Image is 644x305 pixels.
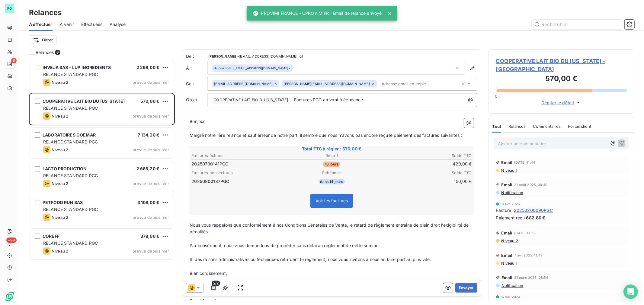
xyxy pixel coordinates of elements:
span: Objet : [186,97,200,102]
span: [PERSON_NAME] [208,55,236,58]
span: À venir [60,21,74,27]
span: - Factures PGC arrivant à échéance [290,97,363,102]
img: Logo LeanPay [5,292,14,301]
span: RELANCE STANDARD PGC [43,72,98,77]
label: Cc : [186,81,207,87]
button: Envoyer [455,283,477,293]
span: 7 134,30 € [138,132,160,137]
span: prévue depuis hier [133,181,169,186]
span: Cordialement, [190,298,218,303]
span: Nous vous rappelons que conformément à nos Conditions Générales de Vente, le retard de règlement ... [190,222,470,234]
span: Niveau 1 [501,168,517,173]
span: Bonjour [190,119,205,124]
span: Paiement reçu [496,215,525,221]
span: RELANCE STANDARD PGC [43,105,98,111]
span: À effectuer [29,21,53,27]
div: PROVIMI FRANCE - CPROVIMIFR : Email de relance envoyé [253,8,382,19]
span: Malgrè notre 1ère relance et sauf erreur de notre part, il semble que nous n’avons pas encore reç... [190,133,462,138]
span: 20250700141PGC [191,161,228,167]
span: RELANCE STANDARD PGC [43,241,98,246]
span: 6 [55,50,60,55]
span: 16 avr. 2025 [500,202,520,206]
th: Factures échues [191,152,284,159]
span: 682,80 € [526,215,546,221]
span: Si des raisons administratives ou techniques retardent le règlement, nous vous invitons à nous en... [190,257,431,262]
label: À : [186,65,207,71]
span: Tout [492,124,501,129]
span: Email [501,160,513,165]
span: prévue depuis hier [133,249,169,253]
span: Niveau 2 [52,215,68,220]
div: Open Intercom Messenger [623,285,638,299]
span: Voir les factures [316,198,348,203]
span: 20250200090PGC [514,207,553,213]
span: 6 [11,58,17,63]
th: Solde TTC [379,170,472,176]
span: Total TTC à régler : 570,00 € [191,146,473,152]
th: Échéance [285,170,378,176]
span: 2/2 [212,281,220,286]
span: Email [501,275,513,280]
span: Portail client [568,124,591,129]
th: Solde TTC [379,152,472,159]
span: 7 avr. 2025, 11:43 [514,253,543,257]
span: 16 mai 2024 [500,295,521,299]
span: COREFF [43,234,59,239]
input: Adresse email en copie ... [379,79,449,88]
span: 0 [495,94,498,99]
h3: 570,00 € [496,73,627,85]
span: RELANCE STANDARD PGC [43,173,98,178]
th: Factures non-échues [191,170,284,176]
span: RELANCE STANDARD PGC [43,139,98,144]
span: Relances [508,124,526,129]
span: Relances [36,49,54,55]
td: 150,00 € [379,178,472,185]
span: Déplier le détail [541,99,574,106]
span: 2 298,00 € [136,65,160,70]
span: 570,00 € [140,99,159,104]
h3: Relances [29,7,62,18]
span: 378,00 € [140,234,159,239]
span: RELANCE STANDARD PGC [43,207,98,212]
span: +99 [6,237,17,243]
span: prévue depuis hier [133,147,169,152]
span: Email [501,182,513,187]
span: Analyse [110,21,126,27]
span: [EMAIL_ADDRESS][DOMAIN_NAME] [214,82,273,86]
td: 420,00 € [379,161,472,167]
span: Niveau 2 [52,114,68,118]
span: 3 108,00 € [137,200,160,205]
span: Niveau 2 [52,80,68,85]
span: 16 jours [323,162,340,167]
span: 2 665,20 € [136,166,160,171]
span: Email [501,253,513,258]
span: Niveau 2 [52,249,68,253]
span: Notification [501,190,524,195]
span: prévue depuis hier [133,114,169,118]
span: LACTO PRODUCTION [43,166,87,171]
span: Effectuées [81,21,103,27]
div: PG [5,4,14,13]
input: Rechercher [532,20,622,29]
div: grid [29,59,175,305]
span: 21 août 2025, 08:49 [514,183,548,187]
em: Aucun nom [214,66,231,70]
span: Notification [501,283,524,288]
span: prévue depuis hier [133,215,169,220]
span: dans 14 jours [319,179,345,184]
span: Niveau 2 [501,238,518,243]
span: Commentaires [533,124,561,129]
span: Par conséquent, nous vous demandons de procéder sans délai au règlement de cette somme. [190,243,380,248]
span: [PERSON_NAME][EMAIL_ADDRESS][DOMAIN_NAME] [284,82,370,86]
span: LABORATOIRES GOEMAR [43,132,96,137]
span: Bien cordialement, [190,271,227,276]
span: De : [186,53,207,59]
button: Déplier le détail [540,99,583,106]
span: [DATE] 11:44 [514,161,535,164]
span: COOPERATIVE LAIT BIO DU [US_STATE] - [GEOGRAPHIC_DATA] [496,57,627,73]
span: Niveau 1 [501,261,517,266]
span: PETFOOD RUN SAS [43,200,83,205]
span: - [EMAIL_ADDRESS][DOMAIN_NAME] [237,55,297,58]
span: COOPERATIVE LAIT BIO DU [US_STATE] [43,99,125,104]
span: Facture : [496,207,513,213]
